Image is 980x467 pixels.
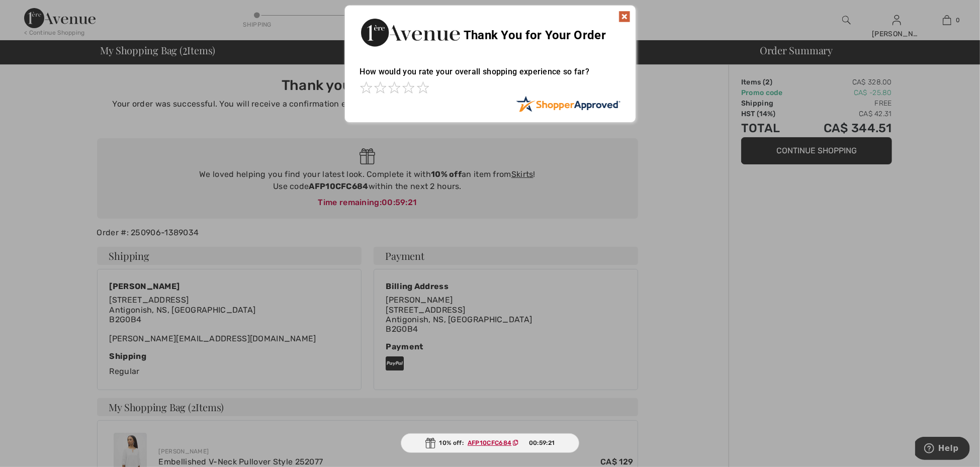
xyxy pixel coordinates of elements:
[23,7,44,16] span: Help
[529,438,555,447] span: 00:59:21
[360,16,461,49] img: Thank You for Your Order
[464,28,606,42] span: Thank You for Your Order
[468,439,511,446] ins: AFP10CFC684
[360,57,620,96] div: How would you rate your overall shopping experience so far?
[425,438,435,448] img: Gift.svg
[401,433,580,453] div: 10% off:
[618,11,631,23] img: x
